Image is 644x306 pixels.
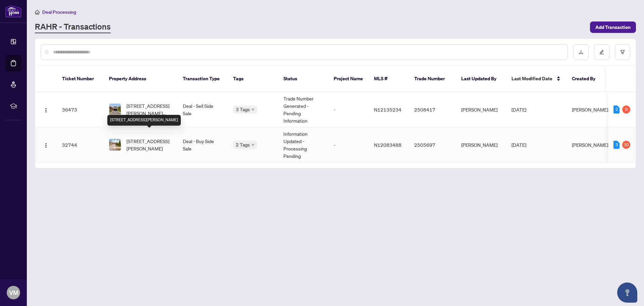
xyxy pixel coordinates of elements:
div: 2 [613,105,620,114]
span: down [251,108,255,111]
span: Deal Processing [42,9,76,15]
div: 10 [622,141,630,149]
img: logo [5,5,21,17]
button: Add Transaction [590,21,636,33]
img: Logo [43,107,49,113]
th: Created By [567,66,607,92]
span: [PERSON_NAME] [572,142,608,148]
span: filter [620,50,625,54]
td: Deal - Buy Side Sale [177,127,228,163]
span: VM [9,288,18,297]
button: download [573,44,589,60]
span: download [579,50,583,54]
td: Deal - Sell Side Sale [177,92,228,127]
div: 3 [613,141,620,149]
div: [STREET_ADDRESS][PERSON_NAME] [107,115,181,126]
span: [DATE] [512,142,526,148]
button: edit [594,44,609,60]
th: Status [278,66,328,92]
span: 3 Tags [236,105,250,113]
td: - [328,127,369,163]
th: Project Name [328,66,369,92]
th: Last Modified Date [506,66,567,92]
span: N12135234 [374,106,401,113]
img: thumbnail-img [109,139,121,150]
td: Trade Number Generated - Pending Information [278,92,328,127]
td: [PERSON_NAME] [456,92,506,127]
th: Transaction Type [177,66,228,92]
button: Logo [41,104,51,115]
td: [PERSON_NAME] [456,127,506,163]
img: Logo [43,143,49,148]
td: 32744 [57,127,104,163]
th: Property Address [104,66,177,92]
th: Ticket Number [57,66,104,92]
span: Last Modified Date [512,75,552,82]
span: N12083488 [374,142,401,148]
span: [PERSON_NAME] [572,106,608,113]
span: edit [599,50,604,54]
span: [STREET_ADDRESS][PERSON_NAME] [126,137,172,152]
button: Open asap [617,282,637,303]
th: Tags [228,66,278,92]
span: Add Transaction [595,22,631,33]
th: MLS # [369,66,409,92]
th: Trade Number [409,66,456,92]
span: down [251,143,255,146]
span: [STREET_ADDRESS][PERSON_NAME][PERSON_NAME] [126,102,172,117]
td: 36473 [57,92,104,127]
img: thumbnail-img [109,104,121,115]
button: Logo [41,139,51,150]
td: Information Updated - Processing Pending [278,127,328,163]
span: home [35,10,40,14]
th: Last Updated By [456,66,506,92]
td: - [328,92,369,127]
span: [DATE] [512,106,526,113]
button: filter [615,44,630,60]
span: 2 Tags [236,141,250,148]
td: 2508417 [409,92,456,127]
a: RAHR - Transactions [35,21,111,33]
div: 9 [622,105,630,114]
td: 2505697 [409,127,456,163]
